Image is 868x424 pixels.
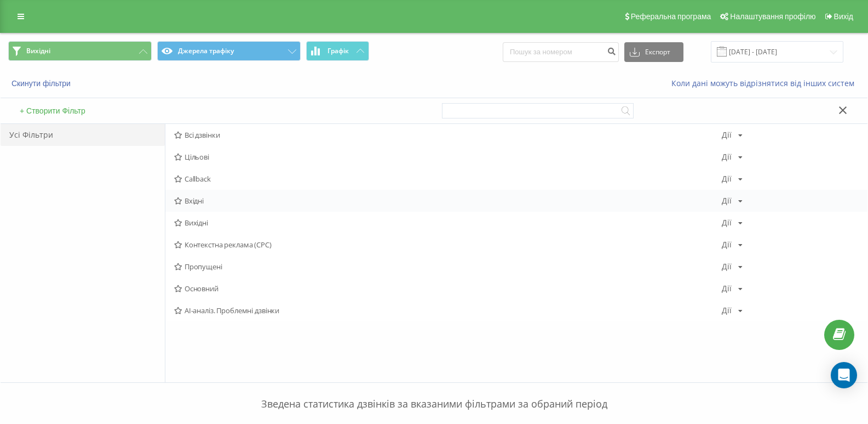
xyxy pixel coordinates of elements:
[306,41,369,61] button: Графік
[8,41,152,61] button: Вихідні
[722,153,732,161] div: Дії
[16,106,89,116] button: + Створити Фільтр
[174,307,722,314] span: AI-аналіз. Проблемні дзвінки
[8,375,860,411] p: Зведена статистика дзвінків за вказаними фільтрами за обраний період
[730,12,815,21] span: Налаштування профілю
[722,131,732,139] div: Дії
[8,78,76,88] button: Скинути фільтри
[174,241,722,248] span: Контекстна реклама (CPC)
[722,285,732,292] div: Дії
[722,241,732,248] div: Дії
[624,42,683,62] button: Експорт
[831,362,857,388] div: Open Intercom Messenger
[327,47,349,55] span: Графік
[722,197,732,205] div: Дії
[722,307,732,314] div: Дії
[631,12,711,21] span: Реферальна програма
[157,41,301,61] button: Джерела трафіку
[26,47,50,55] span: Вихідні
[503,42,619,62] input: Пошук за номером
[174,175,722,183] span: Callback
[174,285,722,292] span: Основний
[174,263,722,270] span: Пропущені
[835,105,851,117] button: Закрити
[174,131,722,139] span: Всі дзвінки
[174,219,722,227] span: Вихідні
[671,78,860,88] a: Коли дані можуть відрізнятися вiд інших систем
[174,153,722,161] span: Цільові
[722,263,732,270] div: Дії
[834,12,853,21] span: Вихід
[722,175,732,183] div: Дії
[174,197,722,205] span: Вхідні
[722,219,732,227] div: Дії
[1,124,165,146] div: Усі Фільтри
